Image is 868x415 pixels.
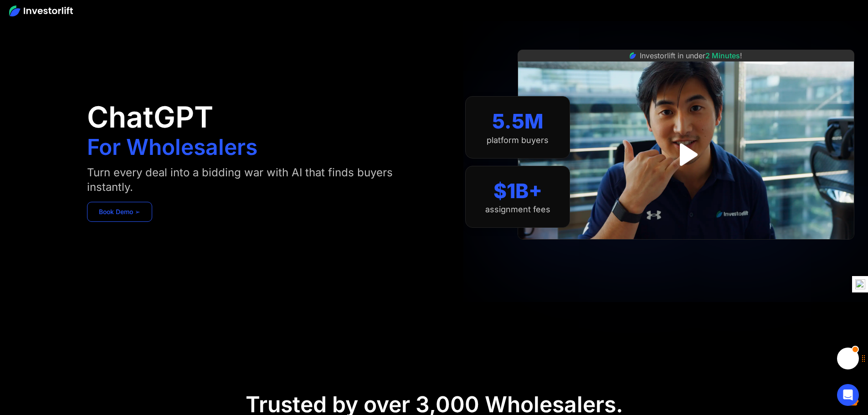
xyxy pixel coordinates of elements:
iframe: Customer reviews powered by Trustpilot [618,244,755,255]
div: platform buyers [487,135,549,145]
h1: For Wholesalers [87,136,257,158]
a: Book Demo ➢ [87,202,152,222]
span: 2 Minutes [705,51,740,60]
div: 5.5M [492,109,544,133]
h1: ChatGPT [87,102,213,132]
div: Open Intercom Messenger [837,384,859,406]
div: assignment fees [485,205,550,215]
div: Investorlift in under ! [640,50,742,61]
div: Turn every deal into a bidding war with AI that finds buyers instantly. [87,165,416,195]
a: open lightbox [666,134,706,175]
div: $1B+ [493,179,542,203]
